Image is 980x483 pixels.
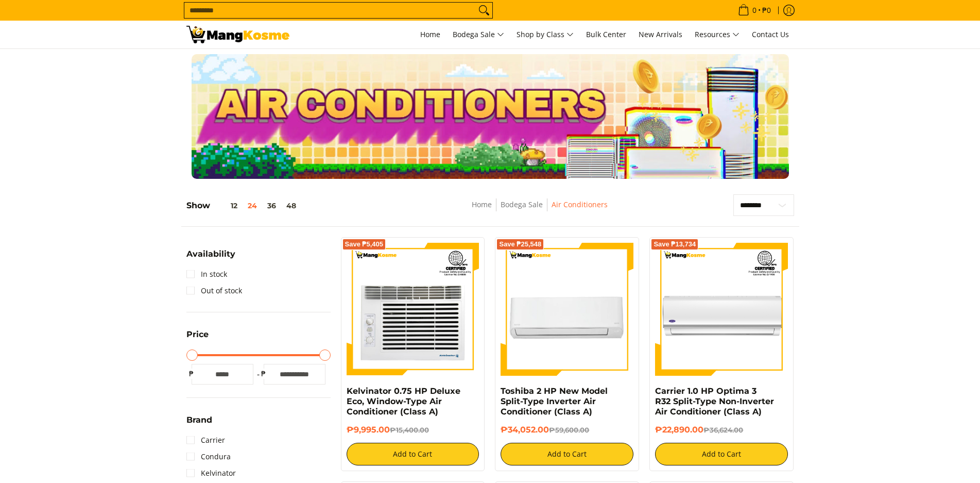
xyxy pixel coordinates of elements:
span: ₱ [186,369,197,379]
span: Save ₱5,405 [345,241,384,247]
a: Bodega Sale [448,21,509,48]
a: Carrier [186,432,225,448]
img: Carrier 1.0 HP Optima 3 R32 Split-Type Non-Inverter Air Conditioner (Class A) [655,243,788,376]
h6: ₱22,890.00 [655,425,788,435]
button: Search [476,3,492,18]
button: Add to Cart [347,443,479,465]
span: Home [420,29,440,39]
del: ₱15,400.00 [390,426,429,434]
button: 36 [262,202,281,210]
button: 12 [210,202,243,210]
del: ₱59,600.00 [549,426,589,434]
a: In stock [186,266,227,282]
button: Add to Cart [501,443,633,465]
a: Kelvinator 0.75 HP Deluxe Eco, Window-Type Air Conditioner (Class A) [347,386,460,417]
h6: ₱9,995.00 [347,425,479,435]
a: Condura [186,448,231,465]
summary: Open [186,250,235,266]
a: Contact Us [747,21,794,48]
span: Bulk Center [586,29,626,39]
span: New Arrivals [639,29,682,39]
a: New Arrivals [633,21,687,48]
a: Bodega Sale [501,199,543,209]
a: Resources [690,21,745,48]
a: Home [472,199,492,209]
span: Price [186,330,209,339]
span: 0 [751,7,758,14]
summary: Open [186,330,209,346]
a: Home [415,21,445,48]
span: Save ₱25,548 [499,241,541,247]
button: 48 [281,202,301,210]
button: Add to Cart [655,443,788,465]
span: Shop by Class [517,28,574,41]
span: ₱ [259,369,269,379]
a: Out of stock [186,282,242,299]
span: ₱0 [761,7,772,14]
span: Contact Us [752,29,789,39]
span: Resources [695,28,740,41]
span: Availability [186,250,235,258]
img: Bodega Sale Aircon l Mang Kosme: Home Appliances Warehouse Sale [186,26,289,43]
img: Kelvinator 0.75 HP Deluxe Eco, Window-Type Air Conditioner (Class A) [347,243,479,376]
a: Air Conditioners [552,199,608,209]
a: Carrier 1.0 HP Optima 3 R32 Split-Type Non-Inverter Air Conditioner (Class A) [655,386,774,417]
summary: Open [186,416,212,432]
span: • [735,5,774,16]
span: Bodega Sale [453,28,504,41]
h5: Show [186,201,301,211]
a: Toshiba 2 HP New Model Split-Type Inverter Air Conditioner (Class A) [501,386,608,417]
span: Save ₱13,734 [654,241,696,247]
a: Kelvinator [186,465,236,481]
nav: Breadcrumbs [396,198,682,222]
nav: Main Menu [300,21,794,48]
h6: ₱34,052.00 [501,425,633,435]
img: Toshiba 2 HP New Model Split-Type Inverter Air Conditioner (Class A) [501,243,633,376]
span: Brand [186,416,212,424]
a: Bulk Center [581,21,631,48]
a: Shop by Class [511,21,579,48]
del: ₱36,624.00 [703,426,743,434]
button: 24 [243,202,262,210]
